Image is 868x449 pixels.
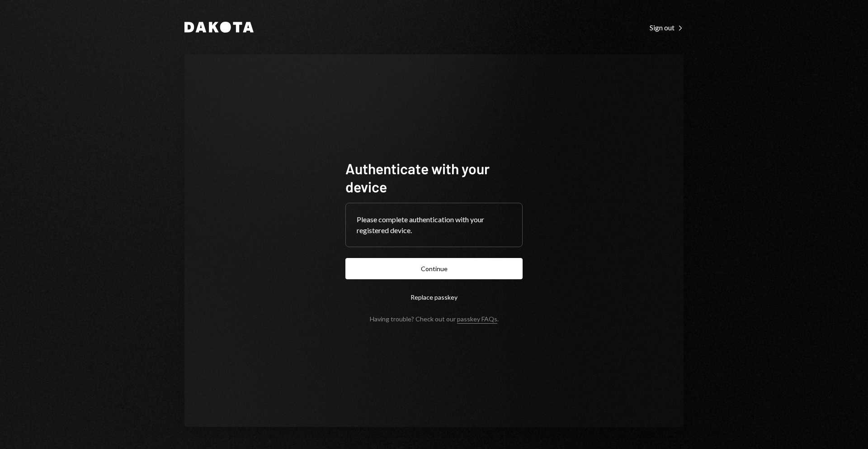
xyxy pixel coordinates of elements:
[357,214,511,236] div: Please complete authentication with your registered device.
[457,315,497,324] a: passkey FAQs
[650,22,684,32] a: Sign out
[370,315,499,323] div: Having trouble? Check out our .
[345,258,523,279] button: Continue
[345,159,523,196] h1: Authenticate with your device
[345,287,523,308] button: Replace passkey
[650,23,684,32] div: Sign out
